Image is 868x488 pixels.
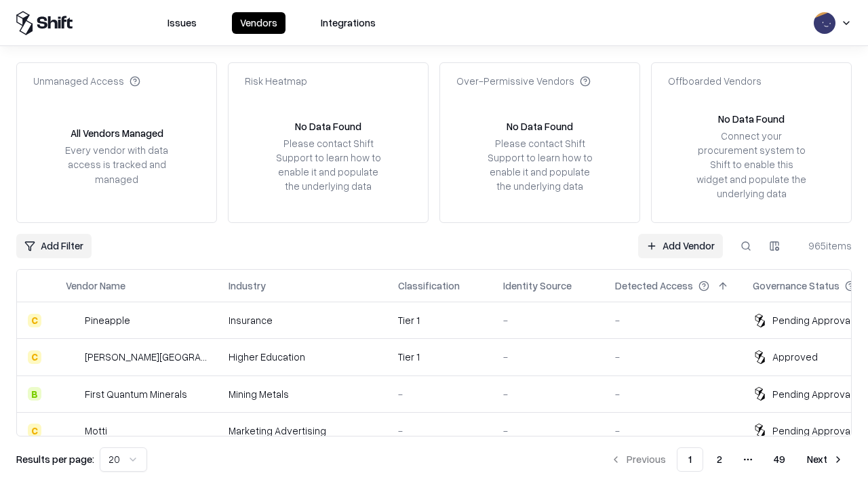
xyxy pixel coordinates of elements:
[797,239,852,253] div: 965 items
[60,143,173,186] div: Every vendor with data access is tracked and managed
[229,424,376,438] div: Marketing Advertising
[28,424,41,437] div: C
[313,12,384,34] button: Integrations
[615,387,731,401] div: -
[456,74,591,88] div: Over-Permissive Vendors
[772,387,852,401] div: Pending Approval
[66,387,79,401] img: First Quantum Minerals
[503,279,572,293] div: Identity Source
[229,279,266,293] div: Industry
[16,452,94,466] p: Results per page:
[799,447,852,472] button: Next
[677,447,703,472] button: 1
[503,387,593,401] div: -
[718,112,785,126] div: No Data Found
[33,74,140,88] div: Unmanaged Access
[295,119,361,134] div: No Data Found
[85,350,207,364] div: [PERSON_NAME][GEOGRAPHIC_DATA]
[28,350,41,364] div: C
[66,350,79,364] img: Reichman University
[232,12,285,34] button: Vendors
[28,314,41,327] div: C
[398,350,481,364] div: Tier 1
[615,279,693,293] div: Detected Access
[85,313,130,327] div: Pineapple
[398,424,481,438] div: -
[602,447,852,472] nav: pagination
[229,313,376,327] div: Insurance
[706,447,733,472] button: 2
[66,314,79,327] img: Pineapple
[638,234,723,258] a: Add Vendor
[16,234,92,258] button: Add Filter
[66,424,79,437] img: Motti
[398,279,460,293] div: Classification
[85,424,107,438] div: Motti
[71,126,163,140] div: All Vendors Managed
[484,136,596,194] div: Please contact Shift Support to learn how to enable it and populate the underlying data
[85,387,187,401] div: First Quantum Minerals
[28,387,41,401] div: B
[772,313,852,327] div: Pending Approval
[503,313,593,327] div: -
[615,424,731,438] div: -
[753,279,840,293] div: Governance Status
[507,119,573,134] div: No Data Found
[272,136,384,194] div: Please contact Shift Support to learn how to enable it and populate the underlying data
[772,350,818,364] div: Approved
[245,74,307,88] div: Risk Heatmap
[772,424,852,438] div: Pending Approval
[615,350,731,364] div: -
[398,313,481,327] div: Tier 1
[503,424,593,438] div: -
[229,350,376,364] div: Higher Education
[66,279,125,293] div: Vendor Name
[695,129,808,201] div: Connect your procurement system to Shift to enable this widget and populate the underlying data
[229,387,376,401] div: Mining Metals
[615,313,731,327] div: -
[398,387,481,401] div: -
[668,74,762,88] div: Offboarded Vendors
[159,12,205,34] button: Issues
[763,447,796,472] button: 49
[503,350,593,364] div: -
